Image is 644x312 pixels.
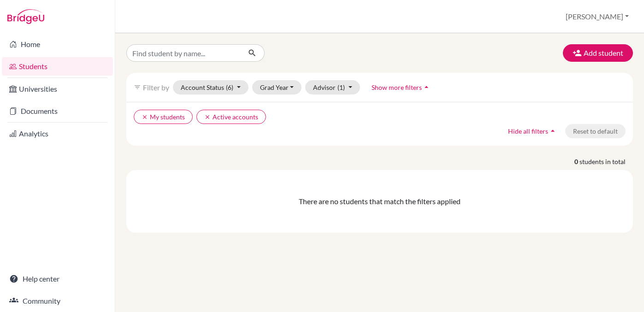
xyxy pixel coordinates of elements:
i: arrow_drop_up [548,126,557,135]
button: Account Status(6) [173,80,248,94]
input: Find student by name... [126,44,241,62]
button: Grad Year [252,80,302,94]
i: clear [204,114,211,120]
span: Show more filters [372,83,422,91]
button: Advisor(1) [305,80,360,94]
a: Home [2,35,113,53]
a: Help center [2,270,113,288]
i: clear [142,114,148,120]
i: arrow_drop_up [422,82,431,92]
a: Community [2,292,113,310]
a: Students [2,57,113,76]
span: Hide all filters [508,127,548,135]
button: clearActive accounts [196,110,266,124]
span: students in total [579,157,633,166]
span: (6) [226,83,233,91]
div: There are no students that match the filters applied [134,196,626,207]
a: Documents [2,102,113,120]
i: filter_list [134,83,141,91]
img: Bridge-U [7,9,44,24]
a: Analytics [2,124,113,143]
button: Reset to default [565,124,626,138]
span: (1) [337,83,345,91]
button: [PERSON_NAME] [561,8,633,25]
span: Filter by [143,83,169,92]
button: Add student [563,44,633,62]
strong: 0 [574,157,579,166]
button: Show more filtersarrow_drop_up [364,80,439,94]
button: clearMy students [134,110,193,124]
a: Universities [2,80,113,98]
button: Hide all filtersarrow_drop_up [500,124,565,138]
